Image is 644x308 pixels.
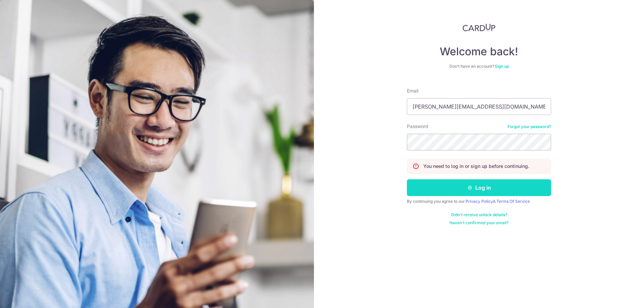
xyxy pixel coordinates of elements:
a: Terms Of Service [496,199,530,204]
div: Don’t have an account? [407,64,551,69]
label: Email [407,87,418,94]
div: By continuing you agree to our & [407,199,551,204]
img: CardUp Logo [463,23,495,32]
label: Password [407,123,428,130]
input: Enter your Email [407,98,551,115]
a: Haven't confirmed your email? [449,220,508,226]
p: You need to log in or sign up before continuing. [423,163,529,170]
a: Sign up [495,64,509,69]
a: Didn't receive unlock details? [451,212,507,218]
button: Log in [407,179,551,196]
a: Forgot your password? [507,124,551,129]
h4: Welcome back! [407,45,551,58]
a: Privacy Policy [466,199,493,204]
